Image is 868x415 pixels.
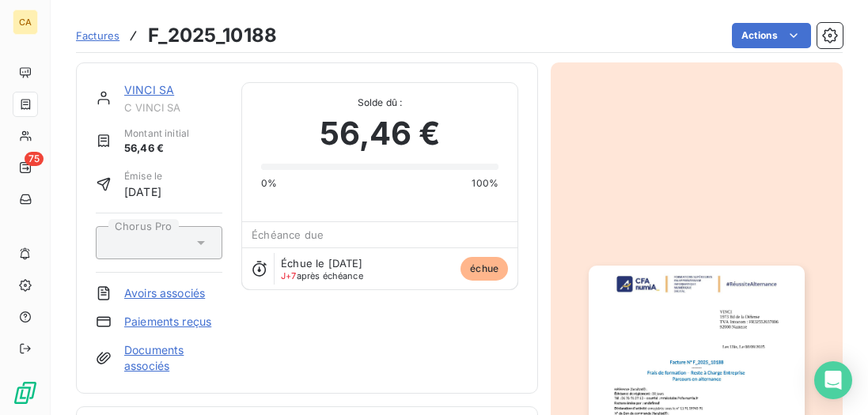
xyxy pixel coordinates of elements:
[13,9,38,35] div: CA
[124,83,174,96] a: VINCI SA
[281,270,296,281] span: J+7
[124,126,189,141] span: Montant initial
[13,380,38,406] img: Logo LeanPay
[732,23,811,48] button: Actions
[261,176,277,191] span: 0%
[814,361,852,399] div: Open Intercom Messenger
[124,101,222,114] span: C VINCI SA
[25,152,44,166] span: 75
[124,314,211,330] a: Paiements reçus
[124,285,205,301] a: Avoirs associés
[76,28,119,43] a: Factures
[461,257,508,281] span: échue
[281,257,362,270] span: Échue le [DATE]
[281,271,363,281] span: après échéance
[320,110,441,157] span: 56,46 €
[252,228,324,241] span: Échéance due
[124,169,162,183] span: Émise le
[472,176,498,191] span: 100%
[148,21,277,50] h3: F_2025_10188
[124,183,162,200] span: [DATE]
[124,342,222,374] a: Documents associés
[76,29,119,42] span: Factures
[124,141,189,157] span: 56,46 €
[261,96,498,110] span: Solde dû :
